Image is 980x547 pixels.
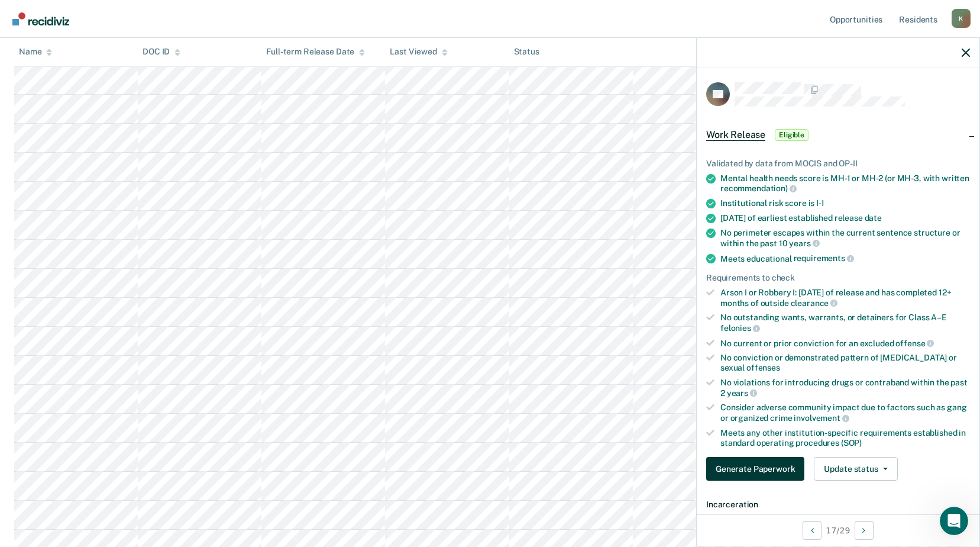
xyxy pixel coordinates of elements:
div: Name [19,47,52,57]
div: Institutional risk score is [720,198,970,208]
span: years [789,239,819,248]
span: felonies [720,323,760,333]
div: Status [514,47,539,57]
div: K [952,9,971,28]
span: offense [895,339,934,348]
span: Work Release [706,129,765,141]
div: Arson I or Robbery I: [DATE] of release and has completed 12+ months of outside [720,288,970,308]
button: Next Opportunity [855,521,874,540]
button: Profile dropdown button [952,9,971,28]
div: Requirements to check [706,273,970,283]
span: recommendation) [720,184,797,193]
div: No conviction or demonstrated pattern of [MEDICAL_DATA] or sexual [720,353,970,373]
span: involvement [794,413,849,423]
div: [DATE] of earliest established release [720,213,970,223]
span: offenses [746,363,780,372]
div: Work ReleaseEligible [697,116,979,154]
span: I-1 [816,198,824,208]
button: Previous Opportunity [803,521,821,540]
button: Generate Paperwork [706,457,804,481]
div: Consider adverse community impact due to factors such as gang or organized crime [720,403,970,423]
div: No perimeter escapes within the current sentence structure or within the past 10 [720,228,970,248]
div: Mental health needs score is MH-1 or MH-2 (or MH-3, with written [720,173,970,194]
div: DOC ID [143,47,180,57]
img: Recidiviz [12,12,69,25]
div: Meets educational [720,253,970,264]
span: requirements [794,253,854,263]
span: Eligible [775,129,808,141]
span: (SOP) [841,438,862,448]
iframe: Intercom live chat [940,507,968,535]
dt: Incarceration [706,500,970,510]
span: date [865,213,882,223]
div: No current or prior conviction for an excluded [720,338,970,349]
span: clearance [791,298,838,308]
div: Full-term Release Date [266,47,365,57]
div: Last Viewed [390,47,447,57]
div: No outstanding wants, warrants, or detainers for Class A–E [720,313,970,333]
span: years [727,388,757,398]
div: 17 / 29 [697,514,979,546]
div: Validated by data from MOCIS and OP-II [706,159,970,169]
button: Update status [814,457,897,481]
div: No violations for introducing drugs or contraband within the past 2 [720,378,970,398]
div: Meets any other institution-specific requirements established in standard operating procedures [720,428,970,448]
